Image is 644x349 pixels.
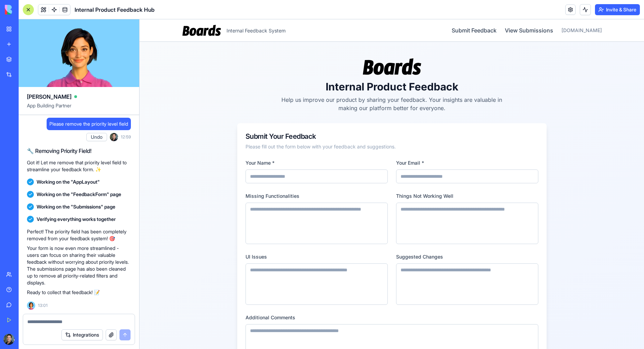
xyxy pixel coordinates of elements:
[27,102,131,115] span: App Building Partner
[27,159,131,173] p: Got it! Let me remove that priority level field to streamline your feedback form. ✨
[223,39,282,56] img: Boards Logo
[27,289,131,296] p: Ready to collect that feedback! 📝
[257,234,304,240] label: Suggested Changes
[3,334,15,345] img: ACg8ocIQaO3btzoUPJneNwlWqvjravB1C5ocFziSHdRy5Aqx-0VV2j0=s96-c
[27,245,131,286] p: Your form is now even more streamlined - users can focus on sharing their valuable feedback witho...
[106,295,156,301] label: Additional Comments
[140,19,644,349] iframe: To enrich screen reader interactions, please activate Accessibility in Grammarly extension settings
[27,147,131,155] h2: 🔧 Removing Priority Field!
[257,140,285,146] label: Your Email *
[61,329,103,340] button: Integrations
[38,303,48,308] span: 13:01
[37,216,116,223] span: Verifying everything works together
[106,174,160,180] label: Missing Functionalities
[98,61,407,74] h1: Internal Product Feedback
[595,4,640,15] button: Invite & Share
[86,133,107,141] button: Undo
[37,178,100,185] span: Working on the "AppLayout"
[106,124,399,131] div: Please fill out the form below with your feedback and suggestions.
[106,234,127,240] label: UI Issues
[106,112,399,122] div: Submit Your Feedback
[106,140,135,146] label: Your Name *
[27,93,71,101] span: [PERSON_NAME]
[37,191,121,198] span: Working on the "FeedbackForm" page
[257,174,314,180] label: Things Not Working Well
[5,5,48,14] img: logo
[136,76,368,93] p: Help us improve our product by sharing your feedback. Your insights are valuable in making our pl...
[75,6,155,14] span: Internal Product Feedback Hub
[37,203,115,210] span: Working on the "Submissions" page
[49,120,128,127] span: Please remove the priority level field
[27,301,35,310] img: Ella_00000_wcx2te.png
[110,133,118,141] img: ACg8ocIQaO3btzoUPJneNwlWqvjravB1C5ocFziSHdRy5Aqx-0VV2j0=s96-c
[27,228,131,242] p: Perfect! The priority field has been completely removed from your feedback system! 🎯
[121,134,131,140] span: 12:59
